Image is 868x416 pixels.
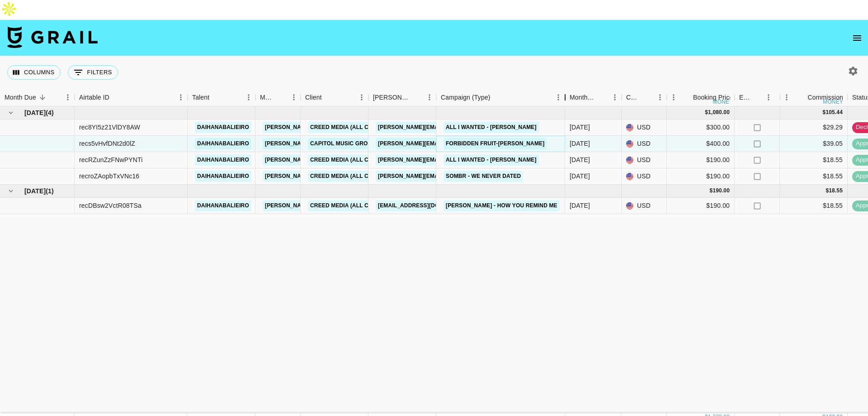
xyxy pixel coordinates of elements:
[829,187,843,195] div: 18.55
[608,91,622,104] button: Menu
[195,122,251,133] a: daihanabalieiro
[5,185,17,197] button: hide children
[622,152,667,168] div: USD
[36,91,49,104] button: Sort
[287,91,301,104] button: Menu
[260,89,274,106] div: Manager
[195,154,251,166] a: daihanabalieiro
[7,26,98,48] img: Grail Talent
[491,91,503,104] button: Sort
[826,187,829,195] div: $
[848,29,866,47] button: open drawer
[780,120,848,136] div: $29.29
[255,89,301,106] div: Manager
[667,120,735,136] div: $300.00
[443,171,523,182] a: sombr - we never dated
[570,89,595,106] div: Month Due
[195,171,251,182] a: daihanabalieiro
[780,152,848,168] div: $18.55
[667,168,735,185] div: $190.00
[79,139,135,148] div: recs5vHvfDNt2d0lZ
[79,172,139,181] div: recroZAopbTxVNc16
[263,200,457,211] a: [PERSON_NAME][EMAIL_ADDRESS][PERSON_NAME][DOMAIN_NAME]
[5,106,17,119] button: hide children
[79,89,109,106] div: Airtable ID
[242,91,255,104] button: Menu
[667,152,735,168] div: $190.00
[552,91,565,104] button: Menu
[780,136,848,152] div: $39.05
[807,89,843,106] div: Commission
[274,91,287,104] button: Sort
[24,108,46,117] span: [DATE]
[626,89,641,106] div: Currency
[443,154,539,166] a: All I wanted - [PERSON_NAME]
[762,91,775,104] button: Menu
[622,168,667,185] div: USD
[305,89,322,106] div: Client
[708,109,730,116] div: 1,080.00
[301,89,368,106] div: Client
[436,89,565,106] div: Campaign (Type)
[192,89,209,106] div: Talent
[263,171,457,182] a: [PERSON_NAME][EMAIL_ADDRESS][PERSON_NAME][DOMAIN_NAME]
[263,138,457,149] a: [PERSON_NAME][EMAIL_ADDRESS][PERSON_NAME][DOMAIN_NAME]
[823,109,826,116] div: $
[739,89,752,106] div: Expenses: Remove Commission?
[565,89,622,106] div: Month Due
[713,99,733,105] div: money
[7,65,61,80] button: Select columns
[441,89,491,106] div: Campaign (Type)
[355,91,368,104] button: Menu
[693,89,733,106] div: Booking Price
[653,91,667,104] button: Menu
[570,155,590,164] div: Jul '25
[308,171,402,182] a: Creed Media (All Campaigns)
[570,139,590,148] div: Jul '25
[752,91,764,104] button: Sort
[667,198,735,214] div: $190.00
[641,91,653,104] button: Sort
[705,109,708,116] div: $
[79,123,140,132] div: rec8YI5z21VlDY8AW
[188,89,255,106] div: Talent
[570,123,590,132] div: Jul '25
[376,171,523,182] a: [PERSON_NAME][EMAIL_ADDRESS][DOMAIN_NAME]
[795,91,807,104] button: Sort
[109,91,122,104] button: Sort
[75,89,188,106] div: Airtable ID
[46,186,54,196] span: ( 1 )
[263,122,457,133] a: [PERSON_NAME][EMAIL_ADDRESS][PERSON_NAME][DOMAIN_NAME]
[570,172,590,181] div: Jul '25
[823,99,843,105] div: money
[780,91,793,104] button: Menu
[667,136,735,152] div: $400.00
[24,186,46,196] span: [DATE]
[710,187,713,195] div: $
[61,91,75,104] button: Menu
[622,89,667,106] div: Currency
[322,91,335,104] button: Sort
[595,91,608,104] button: Sort
[443,122,539,133] a: All I wanted - [PERSON_NAME]
[667,91,680,104] button: Menu
[443,138,547,149] a: Forbidden Fruit-[PERSON_NAME]
[735,89,780,106] div: Expenses: Remove Commission?
[622,136,667,152] div: USD
[443,200,560,211] a: [PERSON_NAME] - How You Remind Me
[780,198,848,214] div: $18.55
[209,91,222,104] button: Sort
[376,122,570,133] a: [PERSON_NAME][EMAIL_ADDRESS][PERSON_NAME][DOMAIN_NAME]
[79,155,143,164] div: recRZunZzFNwPYNTi
[46,108,54,117] span: ( 4 )
[376,138,523,149] a: [PERSON_NAME][EMAIL_ADDRESS][DOMAIN_NAME]
[79,201,142,210] div: recDBsw2VctR08TSa
[195,138,251,149] a: daihanabalieiro
[68,65,118,80] button: Show filters
[174,91,188,104] button: Menu
[376,200,477,211] a: [EMAIL_ADDRESS][DOMAIN_NAME]
[826,109,843,116] div: 105.44
[5,89,36,106] div: Month Due
[780,168,848,185] div: $18.55
[622,198,667,214] div: USD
